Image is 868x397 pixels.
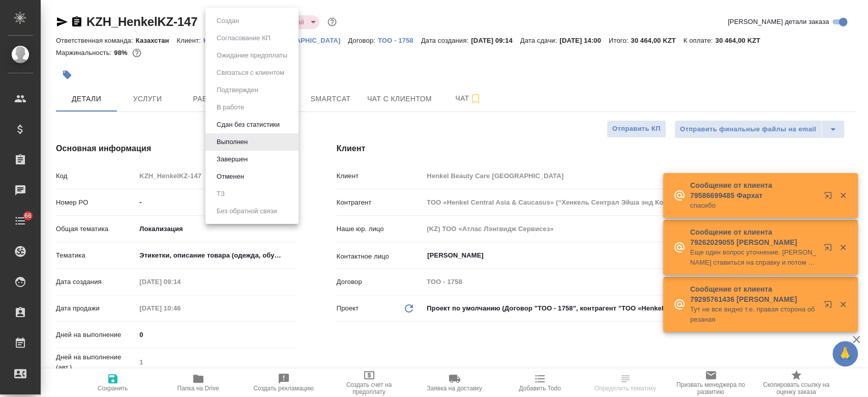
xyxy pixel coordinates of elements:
button: Открыть в новой вкладке [818,185,842,210]
button: ТЗ [214,188,228,200]
button: Согласование КП [214,33,274,44]
button: Закрыть [832,191,853,200]
button: Открыть в новой вкладке [818,237,842,262]
p: Сообщение от клиента 79262029055 [PERSON_NAME] [690,227,817,247]
p: Сообщение от клиента 79295761436 [PERSON_NAME] [690,284,817,304]
button: Создан [214,15,242,26]
button: Отменен [214,171,247,182]
button: Выполнен [214,136,251,148]
p: спасибо [690,201,817,211]
button: Сдан без статистики [214,119,283,130]
p: Тут не все видно т.е. правая сторона обрезаная [690,304,817,325]
button: Без обратной связи [214,206,280,217]
button: В работе [214,102,247,113]
button: Подтвержден [214,84,261,96]
button: Ожидание предоплаты [214,50,290,61]
button: Связаться с клиентом [214,67,287,78]
p: Сообщение от клиента 79586699485 Фархат [690,180,817,201]
button: Открыть в новой вкладке [818,294,842,319]
button: Завершен [214,154,251,165]
button: Закрыть [832,300,853,309]
button: Закрыть [832,243,853,252]
p: Еще один вопрос уточнение. [PERSON_NAME] ставиться на справку и потом передаю в перевод и заверен... [690,247,817,268]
